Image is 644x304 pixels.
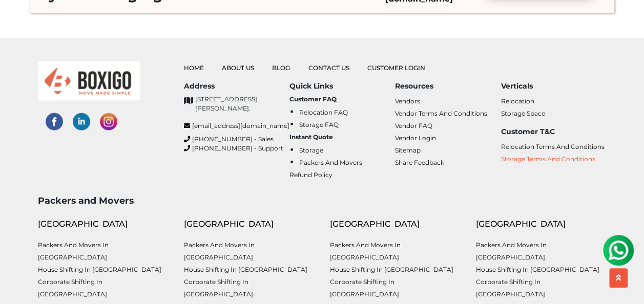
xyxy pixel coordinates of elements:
[395,110,487,117] a: Vendor Terms and Conditions
[184,82,289,91] h6: Address
[184,278,253,298] a: Corporate Shifting in [GEOGRAPHIC_DATA]
[330,278,399,298] a: Corporate Shifting in [GEOGRAPHIC_DATA]
[308,64,349,72] a: Contact Us
[330,218,461,230] div: [GEOGRAPHIC_DATA]
[46,113,63,131] img: facebook-social-links
[38,241,109,261] a: Packers and Movers in [GEOGRAPHIC_DATA]
[184,64,204,72] a: Home
[184,241,255,261] a: Packers and Movers in [GEOGRAPHIC_DATA]
[299,108,348,116] a: Relocation FAQ
[476,241,547,261] a: Packers and Movers in [GEOGRAPHIC_DATA]
[195,95,289,113] p: [STREET_ADDRESS][PERSON_NAME].
[501,155,595,163] a: Storage Terms and Conditions
[395,122,432,129] a: Vendor FAQ
[289,95,337,103] b: Customer FAQ
[100,113,117,131] img: instagram-social-links
[289,82,395,91] h6: Quick Links
[609,268,628,288] button: scroll up
[501,127,606,136] h6: Customer T&C
[367,64,425,72] a: Customer Login
[38,61,140,101] img: boxigo_logo_small
[184,121,289,131] a: [EMAIL_ADDRESS][DOMAIN_NAME]
[272,64,290,72] a: Blog
[476,278,545,298] a: Corporate Shifting in [GEOGRAPHIC_DATA]
[299,121,339,128] a: Storage FAQ
[501,97,534,105] a: Relocation
[184,135,289,144] a: [PHONE_NUMBER] - Sales
[184,144,289,153] a: [PHONE_NUMBER] - Support
[395,97,420,105] a: Vendors
[501,143,604,150] a: Relocation Terms and Conditions
[38,195,607,206] h3: Packers and Movers
[289,171,333,179] a: Refund Policy
[476,218,607,230] div: [GEOGRAPHIC_DATA]
[395,134,436,142] a: Vendor Login
[395,82,501,91] h6: Resources
[73,113,90,131] img: linked-in-social-links
[184,218,315,230] div: [GEOGRAPHIC_DATA]
[184,266,307,273] a: House shifting in [GEOGRAPHIC_DATA]
[395,146,421,154] a: Sitemap
[501,110,545,117] a: Storage Space
[289,133,333,141] b: Instant Quote
[222,64,254,72] a: About Us
[476,266,599,273] a: House shifting in [GEOGRAPHIC_DATA]
[299,159,362,166] a: Packers and Movers
[38,278,107,298] a: Corporate Shifting in [GEOGRAPHIC_DATA]
[395,159,444,166] a: Share Feedback
[299,146,323,154] a: Storage
[330,266,453,273] a: House shifting in [GEOGRAPHIC_DATA]
[10,10,31,31] img: whatsapp-icon.svg
[501,82,606,91] h6: Verticals
[38,218,169,230] div: [GEOGRAPHIC_DATA]
[330,241,401,261] a: Packers and Movers in [GEOGRAPHIC_DATA]
[38,266,161,273] a: House shifting in [GEOGRAPHIC_DATA]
